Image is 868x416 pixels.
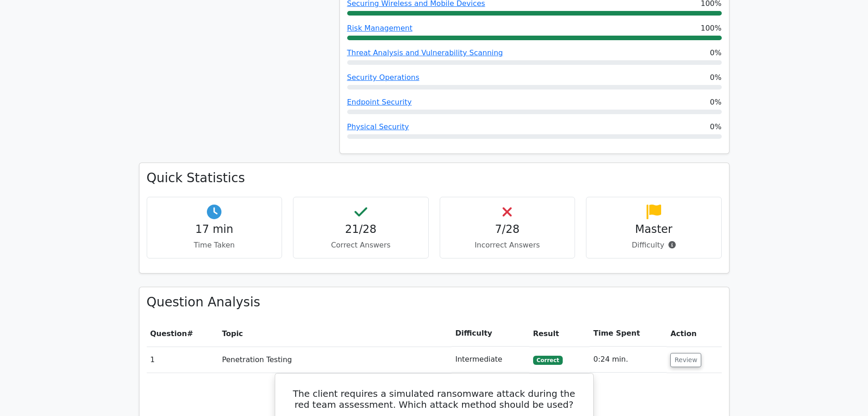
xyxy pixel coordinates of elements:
[452,321,529,347] th: Difficulty
[670,353,701,367] button: Review
[154,240,275,251] p: Time Taken
[667,321,721,347] th: Action
[301,223,421,236] h4: 21/28
[347,24,413,32] a: Risk Management
[150,329,187,338] span: Question
[286,388,582,410] h5: The client requires a simulated ransomware attack during the red team assessment. Which attack me...
[710,97,721,108] span: 0%
[347,98,412,106] a: Endpoint Security
[218,347,452,373] td: Penetration Testing
[218,321,452,347] th: Topic
[590,347,667,373] td: 0:24 min.
[594,240,714,251] p: Difficulty
[147,295,722,310] h3: Question Analysis
[147,321,219,347] th: #
[347,122,409,131] a: Physical Security
[347,48,503,57] a: Threat Analysis and Vulnerability Scanning
[347,73,420,82] a: Security Operations
[147,170,722,186] h3: Quick Statistics
[301,240,421,251] p: Correct Answers
[701,23,722,34] span: 100%
[710,121,721,132] span: 0%
[590,321,667,347] th: Time Spent
[447,240,568,251] p: Incorrect Answers
[529,321,590,347] th: Result
[710,47,721,58] span: 0%
[452,347,529,373] td: Intermediate
[447,223,568,236] h4: 7/28
[710,72,721,83] span: 0%
[533,356,563,365] span: Correct
[147,347,219,373] td: 1
[154,223,275,236] h4: 17 min
[594,223,714,236] h4: Master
